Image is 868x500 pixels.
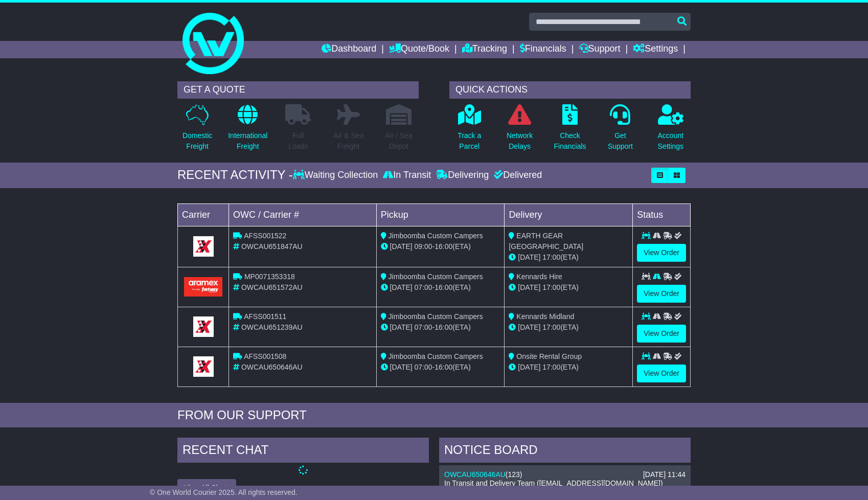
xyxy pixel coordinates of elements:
[554,130,586,152] p: Check Financials
[228,130,267,152] p: International Freight
[244,312,286,321] span: AFSS001511
[518,283,540,291] span: [DATE]
[193,316,214,337] img: GetCarrierServiceLogo
[415,283,432,291] span: 07:00
[150,488,298,496] span: © One World Courier 2025. All rights reserved.
[509,322,628,333] div: (ETA)
[518,363,540,371] span: [DATE]
[433,170,491,181] div: Delivering
[244,352,286,360] span: AFSS001508
[415,242,432,251] span: 09:00
[415,363,432,371] span: 07:00
[381,322,500,333] div: - (ETA)
[244,232,286,240] span: AFSS001522
[390,283,413,291] span: [DATE]
[182,104,213,157] a: DomesticFreight
[177,408,691,423] div: FROM OUR SUPPORT
[285,130,311,152] p: Full Loads
[637,365,686,382] a: View Order
[385,130,413,152] p: Air / Sea Depot
[579,41,621,58] a: Support
[507,130,533,152] p: Network Delays
[381,241,500,252] div: - (ETA)
[509,282,628,293] div: (ETA)
[293,170,380,181] div: Waiting Collection
[520,41,566,58] a: Financials
[390,242,413,251] span: [DATE]
[518,323,540,331] span: [DATE]
[516,312,574,321] span: Kennards Midland
[333,130,363,152] p: Air & Sea Freight
[542,363,560,371] span: 17:00
[444,470,686,479] div: ( )
[415,323,432,331] span: 07:00
[516,352,582,360] span: Onsite Rental Group
[177,81,419,99] div: GET A QUOTE
[182,130,212,152] p: Domestic Freight
[435,363,452,371] span: 16:00
[506,104,533,157] a: NetworkDelays
[509,232,583,251] span: EARTH GEAR [GEOGRAPHIC_DATA]
[380,170,433,181] div: In Transit
[462,41,507,58] a: Tracking
[177,438,429,465] div: RECENT CHAT
[508,470,520,479] span: 123
[178,203,229,226] td: Carrier
[542,283,560,291] span: 17:00
[435,323,452,331] span: 16:00
[633,203,691,226] td: Status
[491,170,542,181] div: Delivered
[449,81,691,99] div: QUICK ACTIONS
[177,479,236,497] button: View All Chats
[607,104,633,157] a: GetSupport
[389,41,449,58] a: Quote/Book
[177,168,293,183] div: RECENT ACTIVITY -
[542,253,560,261] span: 17:00
[608,130,633,152] p: Get Support
[193,236,214,257] img: GetCarrierServiceLogo
[554,104,587,157] a: CheckFinancials
[444,479,663,487] span: In Transit and Delivery Team ([EMAIL_ADDRESS][DOMAIN_NAME])
[389,312,483,321] span: Jimboomba Custom Campers
[439,438,691,465] div: NOTICE BOARD
[637,285,686,303] a: View Order
[458,130,481,152] p: Track a Parcel
[505,203,633,226] td: Delivery
[457,104,482,157] a: Track aParcel
[637,244,686,262] a: View Order
[657,104,684,157] a: AccountSettings
[381,282,500,293] div: - (ETA)
[658,130,684,152] p: Account Settings
[509,252,628,263] div: (ETA)
[241,323,303,331] span: OWCAU651239AU
[241,283,303,291] span: OWCAU651572AU
[542,323,560,331] span: 17:00
[390,323,413,331] span: [DATE]
[241,363,303,371] span: OWCAU650646AU
[643,470,686,479] div: [DATE] 11:44
[444,470,506,479] a: OWCAU650646AU
[376,203,505,226] td: Pickup
[241,242,303,251] span: OWCAU651847AU
[637,325,686,343] a: View Order
[184,277,222,296] img: Aramex.png
[193,356,214,377] img: GetCarrierServiceLogo
[516,272,562,281] span: Kennards Hire
[389,232,483,240] span: Jimboomba Custom Campers
[389,352,483,360] span: Jimboomba Custom Campers
[390,363,413,371] span: [DATE]
[435,242,452,251] span: 16:00
[509,362,628,373] div: (ETA)
[381,362,500,373] div: - (ETA)
[322,41,376,58] a: Dashboard
[435,283,452,291] span: 16:00
[244,272,295,281] span: MP0071353318
[633,41,678,58] a: Settings
[518,253,540,261] span: [DATE]
[229,203,377,226] td: OWC / Carrier #
[389,272,483,281] span: Jimboomba Custom Campers
[227,104,268,157] a: InternationalFreight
